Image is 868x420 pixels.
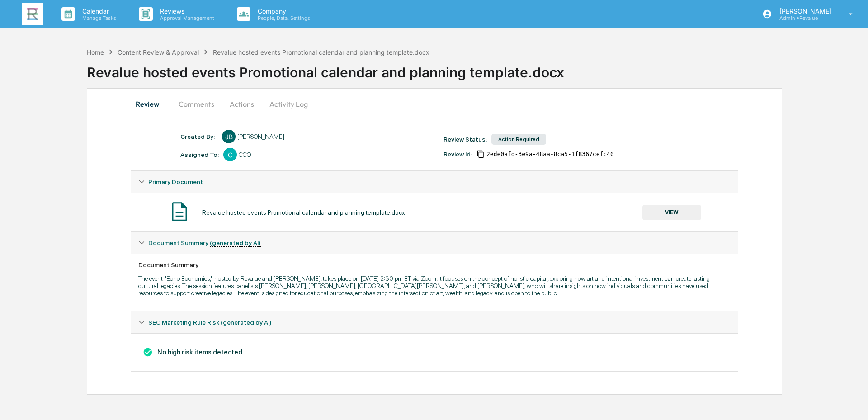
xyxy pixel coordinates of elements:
[202,209,405,216] div: Revalue hosted events Promotional calendar and planning template.docx
[138,347,731,357] h3: No high risk items detected.
[642,205,701,220] button: VIEW
[213,48,429,56] div: Revalue hosted events Promotional calendar and planning template.docx
[221,319,272,326] u: (generated by AI)
[443,151,472,158] div: Review Id:
[131,232,738,254] div: Document Summary (generated by AI)
[210,239,261,247] u: (generated by AI)
[168,200,191,223] img: Document Icon
[153,15,219,21] p: Approval Management
[87,48,104,56] div: Home
[250,15,315,21] p: People, Data, Settings
[131,93,171,115] button: Review
[486,151,614,158] span: 2ede0afd-3e9a-48aa-8ca5-1f8367cefc40
[131,193,738,231] div: Primary Document
[443,136,487,143] div: Review Status:
[148,178,203,185] span: Primary Document
[75,15,121,21] p: Manage Tasks
[180,151,219,158] div: Assigned To:
[131,93,738,115] div: secondary tabs example
[131,333,738,371] div: Document Summary (generated by AI)
[491,134,546,145] div: Action Required
[222,93,262,115] button: Actions
[138,261,731,269] div: Document Summary
[148,319,272,326] span: SEC Marketing Rule Risk
[772,7,836,15] p: [PERSON_NAME]
[22,3,43,25] img: logo
[772,15,836,21] p: Admin • Revalue
[118,48,199,56] div: Content Review & Approval
[131,311,738,333] div: SEC Marketing Rule Risk (generated by AI)
[87,57,868,80] div: Revalue hosted events Promotional calendar and planning template.docx
[131,171,738,193] div: Primary Document
[237,133,284,140] div: [PERSON_NAME]
[75,7,121,15] p: Calendar
[148,239,261,246] span: Document Summary
[222,130,236,143] div: JB
[138,275,731,297] p: The event "Echo Economies," hosted by Revalue and [PERSON_NAME], takes place on [DATE] 2:30 pm ET...
[223,148,237,161] div: C
[239,151,251,158] div: CCO
[131,254,738,311] div: Document Summary (generated by AI)
[180,133,217,140] div: Created By: ‎ ‎
[262,93,315,115] button: Activity Log
[153,7,219,15] p: Reviews
[476,150,485,158] span: Copy Id
[250,7,315,15] p: Company
[171,93,222,115] button: Comments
